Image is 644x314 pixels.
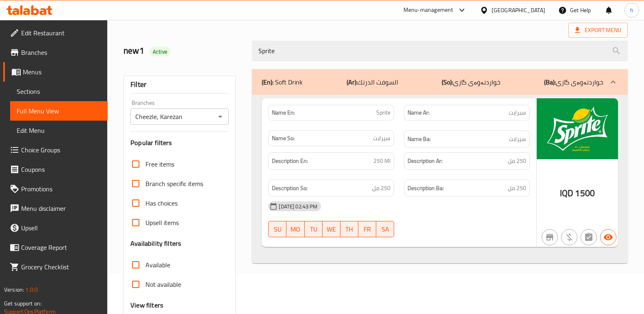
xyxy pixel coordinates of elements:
button: SU [268,221,286,237]
button: Open [215,111,226,122]
button: Purchased item [561,229,577,245]
img: Sprite_Regular638769172081916532.jpg [537,98,618,159]
strong: Name Ba: [408,134,431,144]
span: Upsell items [145,218,179,227]
span: 250 مل [372,183,390,193]
span: Active [150,48,171,56]
span: IQD [560,185,573,201]
p: Soft Drink [262,77,303,87]
button: TU [305,221,323,237]
strong: Description So: [272,183,308,193]
button: Not has choices [581,229,597,245]
span: h [630,6,633,15]
span: سبرايت [509,108,526,117]
span: Upsell [21,223,101,233]
button: SA [376,221,394,237]
span: 250 مل [508,156,526,166]
strong: Description Ba: [408,183,444,193]
h3: Popular filters [130,138,229,147]
span: Branch specific items [145,179,203,188]
b: (En): [262,76,273,88]
span: TH [344,223,355,235]
span: TU [308,223,319,235]
span: Version: [4,284,24,295]
span: Has choices [145,198,178,208]
div: (En): Soft Drink(Ar):السوفت الدرنك(So):خواردنەوەی گازی(Ba):خواردنەوەی گازی [252,95,628,264]
b: (Ba): [544,76,556,88]
strong: Description En: [272,156,308,166]
span: Export Menu [575,25,621,35]
span: Edit Restaurant [21,28,101,38]
strong: Name So: [272,134,295,143]
a: Coupons [3,160,108,179]
div: (En): Soft Drink(Ar):السوفت الدرنك(So):خواردنەوەی گازی(Ba):خواردنەوەی گازی [252,69,628,95]
span: Menu disclaimer [21,204,101,213]
p: خواردنەوەی گازی [544,77,603,87]
span: 1.0.0 [25,284,38,295]
span: Export Menu [568,23,628,38]
button: MO [286,221,304,237]
a: Edit Restaurant [3,23,108,43]
a: Menus [3,62,108,82]
span: Full Menu View [17,106,101,116]
span: Sprite [376,108,390,117]
span: Edit Menu [17,126,101,135]
span: Get support on: [4,298,41,309]
h3: Availability filters [130,239,181,248]
strong: Description Ar: [408,156,442,166]
span: Coverage Report [21,243,101,252]
span: FR [362,223,373,235]
p: السوفت الدرنك [347,77,398,87]
div: Menu-management [403,5,453,15]
span: سپرایت [373,134,390,143]
a: Grocery Checklist [3,257,108,277]
p: خواردنەوەی گازی [442,77,501,87]
span: Menus [23,67,101,77]
h3: View filters [130,301,163,310]
span: SU [272,223,283,235]
button: TH [340,221,358,237]
span: Not available [145,279,181,289]
button: Not branch specific item [542,229,558,245]
h2: new1 [124,45,242,57]
span: MO [290,223,301,235]
div: Active [150,47,171,56]
strong: Name En: [272,108,295,117]
button: WE [323,221,340,237]
span: 250 مل [508,183,526,193]
a: Promotions [3,179,108,199]
b: (Ar): [347,76,358,88]
input: search [252,41,628,61]
span: Coupons [21,165,101,174]
span: سپرایت [509,134,526,144]
span: Choice Groups [21,145,101,155]
a: Sections [10,82,108,101]
span: Available [145,260,170,270]
span: Branches [21,48,101,57]
span: [DATE] 02:43 PM [275,203,321,210]
span: Grocery Checklist [21,262,101,272]
button: Available [600,229,616,245]
a: Menu disclaimer [3,199,108,218]
span: SA [379,223,391,235]
a: Branches [3,43,108,62]
a: Coverage Report [3,238,108,257]
span: Free items [145,159,174,169]
span: Sections [17,87,101,96]
b: (So): [442,76,453,88]
div: Filter [130,76,229,93]
span: WE [326,223,337,235]
strong: Name Ar: [408,108,429,117]
span: 1500 [575,185,595,201]
a: Full Menu View [10,101,108,121]
span: 250 Ml [373,156,390,166]
div: [GEOGRAPHIC_DATA] [492,6,545,15]
button: FR [358,221,376,237]
a: Edit Menu [10,121,108,140]
span: Promotions [21,184,101,194]
a: Choice Groups [3,140,108,160]
a: Upsell [3,218,108,238]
